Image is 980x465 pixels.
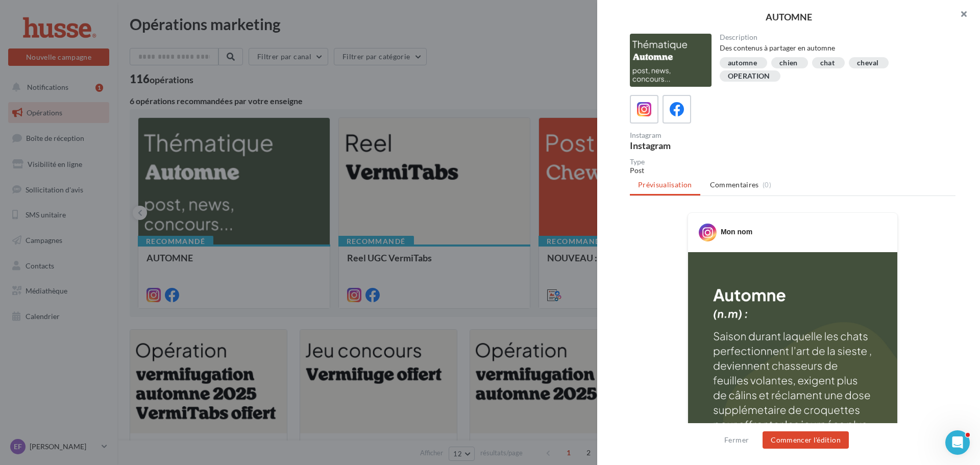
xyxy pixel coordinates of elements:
[630,158,955,165] div: Type
[728,59,757,67] div: automne
[857,59,878,67] div: cheval
[763,181,771,189] span: (0)
[728,72,770,80] div: OPERATION
[721,227,752,237] div: Mon nom
[945,430,970,455] iframe: Intercom live chat
[630,165,955,176] div: Post
[720,43,948,53] div: Des contenus à partager en automne
[720,434,753,446] button: Fermer
[820,59,835,67] div: chat
[779,59,798,67] div: chien
[763,431,849,449] button: Commencer l'édition
[614,12,964,21] div: AUTOMNE
[720,34,948,41] div: Description
[710,180,759,190] span: Commentaires
[630,132,789,139] div: Instagram
[630,141,789,150] div: Instagram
